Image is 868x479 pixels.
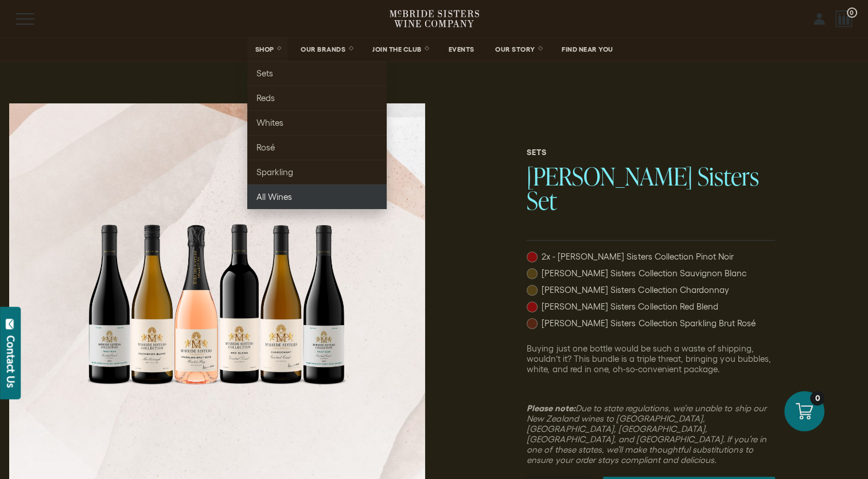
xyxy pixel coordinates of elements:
[527,403,575,413] strong: Please note:
[247,160,387,184] a: Sparkling
[293,38,359,61] a: OUR BRANDS
[256,192,292,202] span: All Wines
[256,118,283,128] span: Whites
[247,61,387,86] a: Sets
[255,45,274,53] span: SHOP
[554,38,621,61] a: FIND NEAR YOU
[449,45,474,53] span: EVENTS
[256,93,275,103] span: Reds
[372,45,422,53] span: JOIN THE CLUB
[15,13,57,25] button: Mobile Menu Trigger
[527,164,775,213] h1: [PERSON_NAME] Sisters Set
[527,148,775,157] h6: Sets
[847,7,857,18] span: 0
[542,285,729,295] span: [PERSON_NAME] Sisters Collection Chardonnay
[247,135,387,160] a: Rosé
[441,38,482,61] a: EVENTS
[562,45,613,53] span: FIND NEAR YOU
[256,68,273,78] span: Sets
[495,45,535,53] span: OUR STORY
[542,302,718,312] span: [PERSON_NAME] Sisters Collection Red Blend
[247,110,387,135] a: Whites
[488,38,549,61] a: OUR STORY
[810,391,824,405] div: 0
[542,252,734,262] span: 2x - [PERSON_NAME] Sisters Collection Pinot Noir
[301,45,345,53] span: OUR BRANDS
[256,142,275,152] span: Rosé
[365,38,435,61] a: JOIN THE CLUB
[527,343,775,374] p: Buying just one bottle would be such a waste of shipping, wouldn’t it? This bundle is a triple th...
[5,335,17,388] div: Contact Us
[527,403,766,465] em: Due to state regulations, we’re unable to ship our New Zealand wines to [GEOGRAPHIC_DATA], [GEOGR...
[542,318,756,329] span: [PERSON_NAME] Sisters Collection Sparkling Brut Rosé
[542,268,746,279] span: [PERSON_NAME] Sisters Collection Sauvignon Blanc
[247,38,287,61] a: SHOP
[247,184,387,209] a: All Wines
[247,86,387,110] a: Reds
[256,167,293,177] span: Sparkling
